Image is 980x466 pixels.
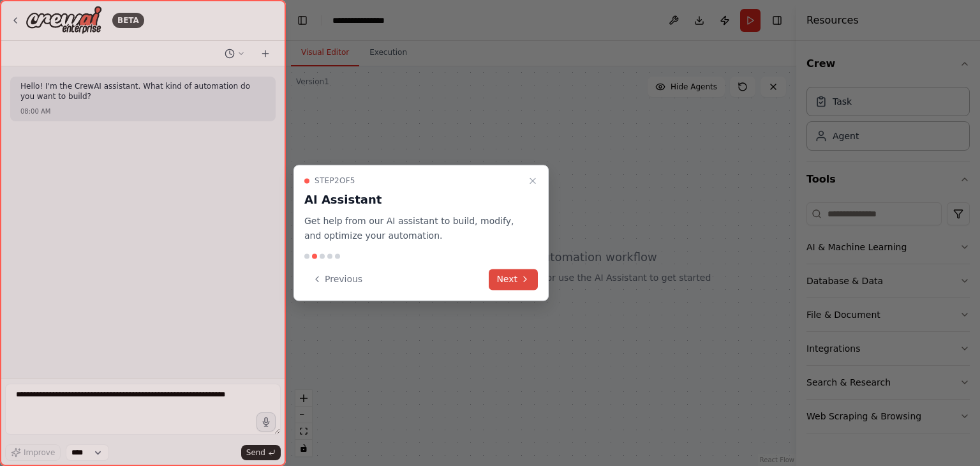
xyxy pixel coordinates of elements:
[293,11,311,29] button: Hide left sidebar
[304,214,523,243] p: Get help from our AI assistant to build, modify, and optimize your automation.
[525,173,540,188] button: Close walkthrough
[304,269,370,290] button: Previous
[489,269,538,290] button: Next
[304,191,523,209] h3: AI Assistant
[315,176,355,186] span: Step 2 of 5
